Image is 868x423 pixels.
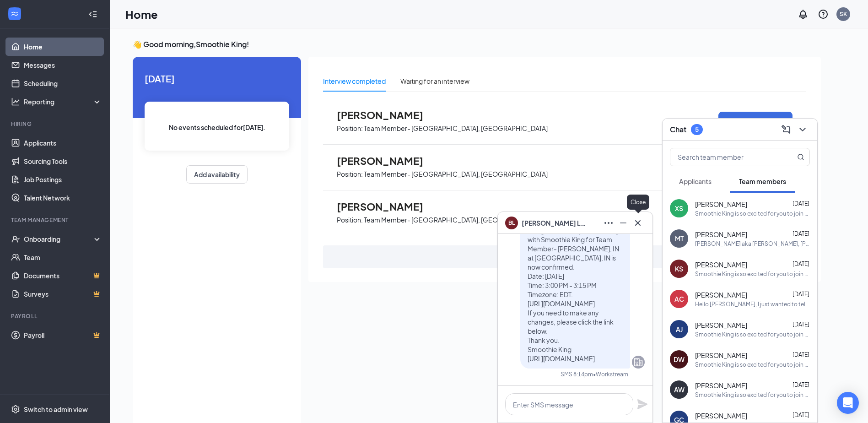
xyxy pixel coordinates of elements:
[793,230,809,237] span: [DATE]
[695,381,747,390] span: [PERSON_NAME]
[593,370,628,378] span: • Workstream
[793,412,809,418] span: [DATE]
[601,216,616,230] button: Ellipses
[337,170,363,179] p: Position:
[11,312,100,320] div: Payroll
[695,125,699,133] div: 5
[24,285,102,303] a: SurveysCrown
[793,260,809,267] span: [DATE]
[695,200,747,209] span: [PERSON_NAME]
[11,216,100,224] div: Team Management
[675,264,683,273] div: KS
[11,120,100,128] div: Hiring
[695,300,810,308] div: Hello [PERSON_NAME], I just wanted to tell you that I have decided to pursue another position, I ...
[695,260,747,269] span: [PERSON_NAME]
[24,326,102,344] a: PayrollCrown
[793,351,809,358] span: [DATE]
[337,216,363,224] p: Position:
[24,170,102,189] a: Job Postings
[24,134,102,152] a: Applicants
[24,152,102,170] a: Sourcing Tools
[793,321,809,328] span: [DATE]
[561,370,593,378] div: SMS 8:14pm
[616,216,631,230] button: Minimize
[364,216,548,224] p: Team Member- [GEOGRAPHIC_DATA], [GEOGRAPHIC_DATA]
[739,177,786,185] span: Team members
[718,112,793,131] button: Move to next stage
[24,248,102,266] a: Team
[632,217,643,228] svg: Cross
[674,294,684,304] div: AC
[337,201,437,212] span: [PERSON_NAME]
[695,331,810,338] div: Smoothie King is so excited for you to join our team! Do you know anyone else who might be intere...
[11,234,20,244] svg: UserCheck
[793,200,809,207] span: [DATE]
[674,385,685,394] div: AW
[670,148,779,166] input: Search team member
[10,9,19,18] svg: WorkstreamLogo
[695,270,810,278] div: Smoothie King is so excited for you to join our team! Do you know anyone else who might be intere...
[337,155,437,167] span: [PERSON_NAME]
[679,177,712,185] span: Applicants
[695,210,810,217] div: Smoothie King is so excited for you to join our team! Do you know anyone else who might be intere...
[695,351,747,360] span: [PERSON_NAME]
[364,170,548,179] p: Team Member- [GEOGRAPHIC_DATA], [GEOGRAPHIC_DATA]
[24,74,102,92] a: Scheduling
[695,391,810,399] div: Smoothie King is so excited for you to join our team! Do you know anyone else who might be intere...
[637,399,648,410] svg: Plane
[186,165,248,184] button: Add availability
[627,195,649,210] div: Close
[695,290,747,299] span: [PERSON_NAME]
[797,124,808,135] svg: ChevronDown
[675,234,684,243] div: MT
[323,76,386,86] div: Interview completed
[24,97,102,106] div: Reporting
[840,10,847,18] div: SK
[337,124,363,133] p: Position:
[145,71,289,86] span: [DATE]
[337,109,437,121] span: [PERSON_NAME]
[125,6,158,22] h1: Home
[695,361,810,369] div: Smoothie King is so excited for you to join our team! Do you know anyone else who might be intere...
[11,97,20,106] svg: Analysis
[670,125,686,135] h3: Chat
[779,122,793,137] button: ComposeMessage
[24,266,102,285] a: DocumentsCrown
[169,122,265,132] span: No events scheduled for [DATE] .
[24,234,94,244] div: Onboarding
[24,38,102,56] a: Home
[674,355,685,364] div: DW
[633,357,644,368] svg: Company
[631,216,645,230] button: Cross
[400,76,469,86] div: Waiting for an interview
[133,39,821,49] h3: 👋 Good morning, Smoothie King !
[695,320,747,330] span: [PERSON_NAME]
[618,217,629,228] svg: Minimize
[793,381,809,388] span: [DATE]
[695,240,810,248] div: [PERSON_NAME] aka [PERSON_NAME], [PHONE_NUMBER] that's my cell number, [EMAIL_ADDRESS][DOMAIN_NAME]
[24,189,102,207] a: Talent Network
[695,230,747,239] span: [PERSON_NAME]
[798,9,809,20] svg: Notifications
[522,218,586,228] span: [PERSON_NAME] Linley
[818,9,829,20] svg: QuestionInfo
[795,122,810,137] button: ChevronDown
[676,325,683,334] div: AJ
[603,217,614,228] svg: Ellipses
[364,124,548,133] p: Team Member- [GEOGRAPHIC_DATA], [GEOGRAPHIC_DATA]
[695,411,747,420] span: [PERSON_NAME]
[675,204,683,213] div: XS
[24,56,102,74] a: Messages
[793,291,809,298] span: [DATE]
[88,10,97,19] svg: Collapse
[781,124,792,135] svg: ComposeMessage
[24,405,88,414] div: Switch to admin view
[797,153,804,161] svg: MagnifyingGlass
[837,392,859,414] div: Open Intercom Messenger
[11,405,20,414] svg: Settings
